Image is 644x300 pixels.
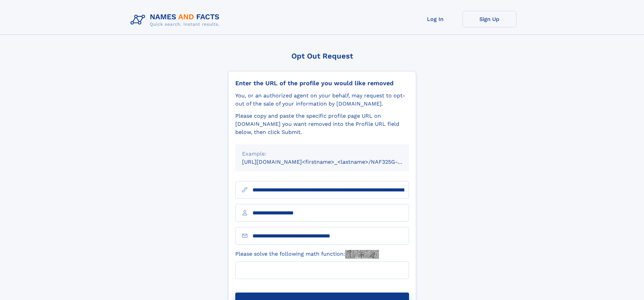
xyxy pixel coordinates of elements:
[235,92,409,108] div: You, or an authorized agent on your behalf, may request to opt-out of the sale of your informatio...
[228,52,416,60] div: Opt Out Request
[242,159,422,165] small: [URL][DOMAIN_NAME]<firstname>_<lastname>/NAF325G-xxxxxxxx
[408,11,462,27] a: Log In
[462,11,517,27] a: Sign Up
[235,79,409,87] div: Enter the URL of the profile you would like removed
[128,11,225,29] img: Logo Names and Facts
[235,250,379,259] label: Please solve the following math function:
[242,150,402,158] div: Example:
[235,112,409,136] div: Please copy and paste the specific profile page URL on [DOMAIN_NAME] you want removed into the Pr...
